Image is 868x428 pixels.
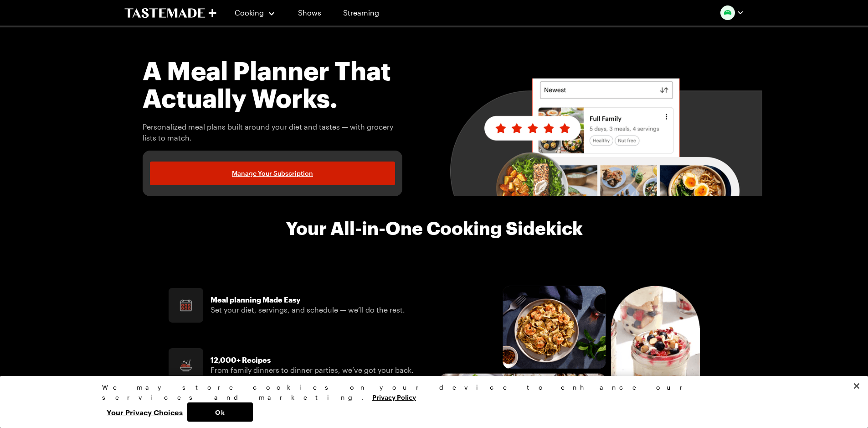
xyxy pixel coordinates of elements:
span: Cooking [235,8,264,17]
button: Close [847,376,867,396]
button: Ok [187,402,253,422]
span: Manage Your Subscription [232,169,313,178]
a: More information about your privacy, opens in a new tab [372,392,416,401]
button: Your Privacy Choices [102,402,187,422]
div: We may store cookies on your device to enhance our services and marketing. [102,382,758,402]
span: Set your diet, servings, and schedule — we’ll do the rest. [211,305,405,314]
h1: A Meal Planner That Actually Works. [143,57,403,111]
button: Profile picture [720,5,744,20]
a: To Tastemade Home Page [124,8,216,18]
a: Manage Your Subscription [150,162,395,185]
p: Meal planning Made Easy [211,295,405,304]
span: From family dinners to dinner parties, we’ve got your back. [211,365,414,374]
p: Your All-in-One Cooking Sidekick [286,218,583,238]
button: Cooking [235,2,276,24]
span: Personalized meal plans built around your diet and tastes — with grocery lists to match. [143,121,403,143]
img: Profile picture [720,5,735,20]
div: Privacy [102,382,758,422]
p: 12,000+ Recipes [211,355,414,365]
